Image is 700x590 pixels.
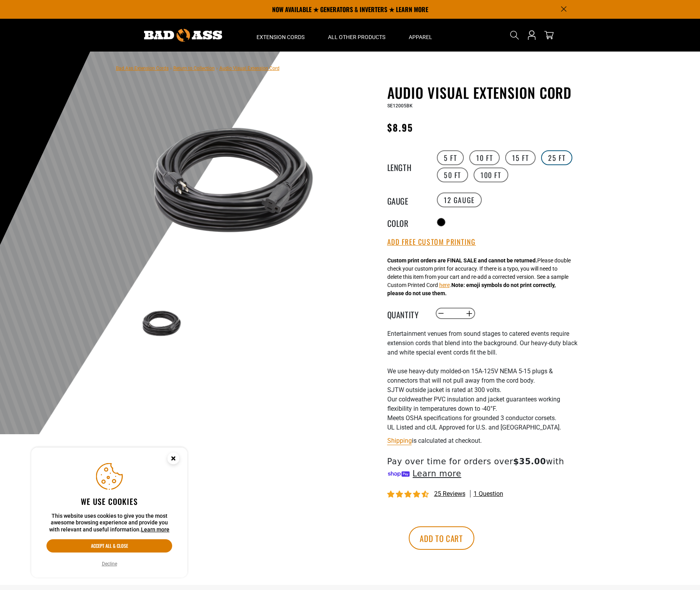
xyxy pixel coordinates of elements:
span: Apparel [409,34,432,41]
legend: Length [387,161,426,171]
div: is calculated at checkout. [387,435,579,446]
summary: Apparel [397,19,444,52]
span: › [216,66,218,71]
label: 5 FT [437,150,464,165]
label: Quantity [387,308,426,319]
summary: All Other Products [316,19,397,52]
strong: Note: emoji symbols do not print correctly, please do not use them. [387,282,556,296]
span: 1 question [474,490,503,498]
label: 100 FT [474,168,508,182]
label: 15 FT [505,150,536,165]
label: 50 FT [437,168,468,182]
span: 4.72 stars [387,491,430,498]
label: 25 FT [541,150,572,165]
button: Add to cart [409,526,474,550]
li: UL Listed and cUL Approved for U.S. and [GEOGRAPHIC_DATA]. [387,423,579,432]
a: Return to Collection [173,66,215,71]
button: Accept all & close [46,539,172,553]
img: Bad Ass Extension Cords [144,29,222,42]
strong: Custom print orders are FINAL SALE and cannot be returned. [387,257,537,264]
label: 10 FT [469,150,500,165]
h2: We use cookies [46,496,172,506]
li: We use heavy-duty molded-on 15A-125V NEMA 5-15 plugs & connectors that will not pull away from th... [387,367,579,385]
img: black [139,86,327,274]
span: › [170,66,172,71]
button: here [439,281,450,289]
span: SE12005BK [387,103,413,109]
span: 25 reviews [434,490,465,497]
aside: Cookie Consent [31,447,187,578]
a: Learn more [141,526,169,533]
span: All Other Products [328,34,385,41]
legend: Color [387,217,426,227]
span: $8.95 [387,120,413,134]
label: 12 Gauge [437,193,482,207]
span: Audio Visual Extension Cord [219,66,280,71]
nav: breadcrumbs [116,63,280,73]
div: Please double check your custom print for accuracy. If there is a typo, you will need to delete t... [387,257,571,298]
summary: Search [508,29,521,41]
a: Bad Ass Extension Cords [116,66,169,71]
p: This website uses cookies to give you the most awesome browsing experience and provide you with r... [46,513,172,533]
img: black [139,301,184,346]
li: Meets OSHA specifications for grounded 3 conductor corsets. [387,414,579,423]
h1: Audio Visual Extension Cord [387,84,579,101]
div: Entertainment venues from sound stages to catered events require extension cords that blend into ... [387,329,579,432]
summary: Extension Cords [245,19,316,52]
li: Our coldweather PVC insulation and jacket guarantees working flexibility in temperatures down to ... [387,395,579,414]
button: Decline [100,560,119,568]
li: SJTW outside jacket is rated at 300 volts. [387,385,579,395]
a: Shipping [387,437,412,444]
button: Add Free Custom Printing [387,238,476,246]
legend: Gauge [387,195,426,205]
span: Extension Cords [256,34,305,41]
